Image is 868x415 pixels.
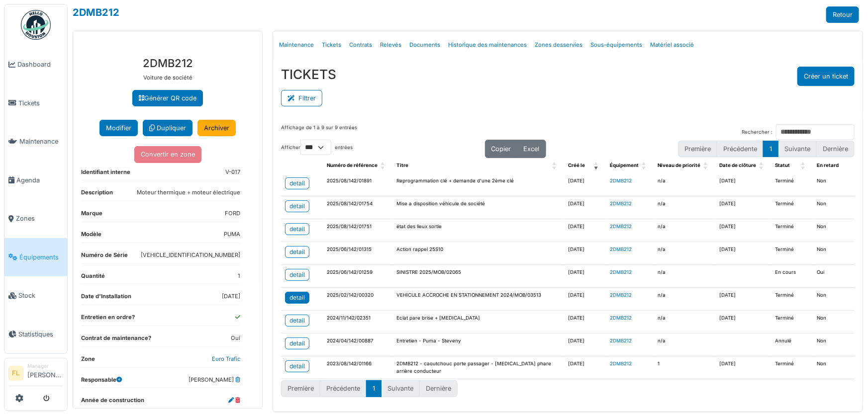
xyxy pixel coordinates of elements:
a: Agenda [4,161,67,200]
td: Non [813,173,855,196]
td: n/a [654,242,715,265]
a: Retour [826,6,859,23]
span: Statut [775,163,790,168]
div: detail [289,293,305,302]
a: 2DMB212 [610,315,632,321]
a: Équipements [4,238,67,277]
a: Tickets [318,33,345,57]
span: Titre [396,163,408,168]
td: 2025/06/142/01315 [323,242,392,265]
dt: Contrat de maintenance? [81,334,151,346]
a: Contrats [345,33,376,57]
a: detail [285,223,309,235]
span: Équipement: Activate to sort [642,158,648,173]
span: Titre: Activate to sort [552,158,558,173]
a: detail [285,337,309,349]
dt: Entretien en ordre? [81,313,135,326]
td: En cours [771,265,813,288]
span: Niveau de priorité: Activate to sort [703,158,709,173]
span: Excel [524,145,540,153]
td: Terminé [771,219,813,242]
td: 1 [654,356,715,379]
a: Sous-équipements [586,33,646,57]
a: detail [285,200,309,212]
td: SINISTRE 2025/MOB/02065 [392,265,564,288]
nav: pagination [678,141,855,157]
td: Terminé [771,196,813,219]
div: detail [289,270,305,279]
a: 2DMB212 [610,224,632,229]
li: [PERSON_NAME] [27,362,63,384]
a: 2DMB212 [610,247,632,252]
div: detail [289,316,305,325]
td: Oui [813,265,855,288]
span: Tickets [18,98,63,108]
label: Rechercher : [742,129,772,136]
td: n/a [654,173,715,196]
td: Non [813,356,855,379]
td: [DATE] [564,173,606,196]
a: FL Manager[PERSON_NAME] [8,362,63,386]
a: detail [285,360,309,372]
td: [DATE] [564,356,606,379]
a: 2DMB212 [610,292,632,298]
img: Badge_color-CXgf-gQk.svg [21,10,51,40]
p: Voiture de société [81,74,254,82]
div: Affichage de 1 à 9 sur 9 entrées [281,124,357,140]
a: Documents [405,33,444,57]
dd: Oui [231,334,240,342]
td: Terminé [771,311,813,333]
dd: FORD [225,209,240,218]
span: Agenda [16,175,63,185]
nav: pagination [281,380,458,397]
td: Non [813,333,855,356]
td: Terminé [771,288,813,311]
span: En retard [817,163,839,168]
td: [DATE] [715,196,771,219]
td: Non [813,196,855,219]
td: [DATE] [715,173,771,196]
a: Maintenance [4,122,67,161]
td: Entretien - Puma - Steveny [392,333,564,356]
span: Créé le [568,163,585,168]
span: Statistiques [18,330,63,339]
dd: Moteur thermique + moteur électrique [137,188,240,197]
a: Maintenance [275,33,318,57]
span: Copier [491,145,511,153]
a: 2DMB212 [610,201,632,206]
span: Équipements [19,252,63,262]
a: detail [285,177,309,189]
td: [DATE] [715,288,771,311]
td: Non [813,288,855,311]
dt: Modèle [81,230,101,243]
td: Action rappel 25S10 [392,242,564,265]
td: n/a [654,196,715,219]
a: Zones [4,199,67,238]
a: Générer QR code [132,90,203,106]
a: detail [285,315,309,327]
td: n/a [654,311,715,333]
td: 2025/08/142/01891 [323,173,392,196]
td: VEHICULE ACCROCHE EN STATIONNEMENT 2024/MOB/03513 [392,288,564,311]
a: Archiver [197,120,236,136]
a: detail [285,246,309,258]
a: Historique des maintenances [444,33,531,57]
td: n/a [654,265,715,288]
a: Matériel associé [646,33,698,57]
td: Terminé [771,242,813,265]
a: Relevés [376,33,405,57]
button: Excel [517,140,546,158]
span: Numéro de référence [327,163,378,168]
dd: V-017 [225,168,240,176]
td: Non [813,242,855,265]
td: 2DMB212 - caoutchouc porte passager - [MEDICAL_DATA] phare arrière conducteur [392,356,564,379]
div: detail [289,248,305,256]
a: 2DMB212 [610,269,632,275]
td: [DATE] [715,311,771,333]
td: 2025/08/142/01751 [323,219,392,242]
dd: PUMA [224,230,240,239]
td: Mise a disposition véhicule de société [392,196,564,219]
button: 1 [366,380,382,397]
span: Numéro de référence: Activate to sort [381,158,386,173]
td: [DATE] [564,333,606,356]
